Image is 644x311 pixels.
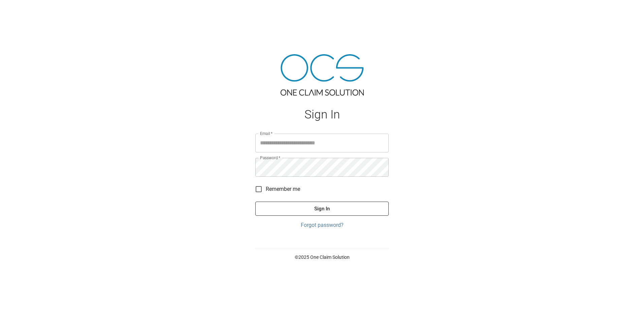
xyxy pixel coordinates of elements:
[255,108,389,122] h1: Sign In
[281,54,364,96] img: ocs-logo-tra.png
[260,155,280,161] label: Password
[255,254,389,261] p: © 2025 One Claim Solution
[255,221,389,229] a: Forgot password?
[266,185,300,193] span: Remember me
[255,202,389,216] button: Sign In
[260,131,273,136] label: Email
[8,4,35,18] img: ocs-logo-white-transparent.png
